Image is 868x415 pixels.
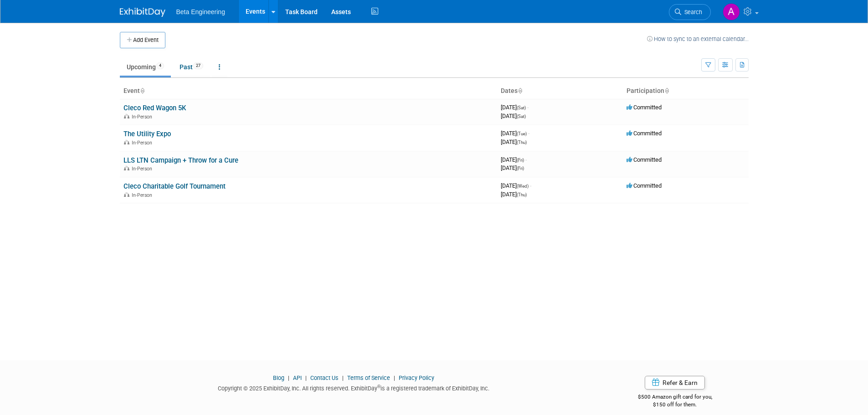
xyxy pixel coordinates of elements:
[647,36,749,42] a: How to sync to an external calendar...
[132,166,155,172] span: In-Person
[681,9,702,15] span: Search
[193,62,203,69] span: 27
[132,192,155,198] span: In-Person
[627,156,662,163] span: Committed
[518,87,522,94] a: Sort by Start Date
[501,130,529,137] span: [DATE]
[627,104,662,111] span: Committed
[669,4,711,20] a: Search
[173,58,210,76] a: Past27
[517,105,526,110] span: (Sat)
[501,104,529,111] span: [DATE]
[601,401,749,409] div: $150 off for them.
[501,182,531,189] span: [DATE]
[123,156,238,164] a: LLS LTN Campaign + Throw for a Cure
[517,158,524,163] span: (Fri)
[517,131,527,136] span: (Tue)
[377,384,380,389] sup: ®
[623,83,749,99] th: Participation
[273,374,284,381] a: Blog
[517,114,526,119] span: (Sat)
[286,374,292,381] span: |
[340,374,346,381] span: |
[517,184,529,189] span: (Wed)
[120,32,165,48] button: Add Event
[627,182,662,189] span: Committed
[525,156,527,163] span: -
[501,113,526,119] span: [DATE]
[517,192,527,197] span: (Thu)
[517,166,524,171] span: (Fri)
[527,104,529,111] span: -
[132,114,155,120] span: In-Person
[645,376,705,389] a: Refer & Earn
[399,374,434,381] a: Privacy Policy
[124,140,129,144] img: In-Person Event
[124,114,129,118] img: In-Person Event
[120,382,588,393] div: Copyright © 2025 ExhibitDay, Inc. All rights reserved. ExhibitDay is a registered trademark of Ex...
[601,387,749,408] div: $500 Amazon gift card for you,
[124,192,129,197] img: In-Person Event
[310,374,339,381] a: Contact Us
[120,8,165,17] img: ExhibitDay
[664,87,669,94] a: Sort by Participation Type
[347,374,390,381] a: Terms of Service
[124,166,129,170] img: In-Person Event
[156,62,164,69] span: 4
[723,3,740,20] img: Anne Mertens
[391,374,397,381] span: |
[501,191,527,198] span: [DATE]
[303,374,309,381] span: |
[530,182,531,189] span: -
[293,374,302,381] a: API
[517,140,527,145] span: (Thu)
[501,156,527,163] span: [DATE]
[132,140,155,146] span: In-Person
[497,83,623,99] th: Dates
[120,58,171,76] a: Upcoming4
[176,8,225,15] span: Beta Engineering
[123,104,186,112] a: Cleco Red Wagon 5K
[501,164,524,171] span: [DATE]
[501,138,527,145] span: [DATE]
[528,130,529,137] span: -
[123,130,171,138] a: The Utility Expo
[140,87,144,94] a: Sort by Event Name
[120,83,497,99] th: Event
[123,182,226,190] a: Cleco Charitable Golf Tournament
[627,130,662,137] span: Committed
